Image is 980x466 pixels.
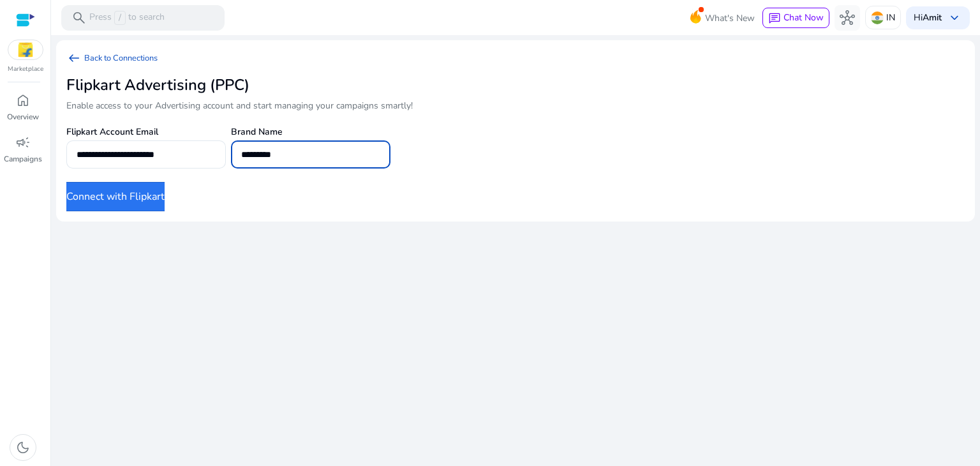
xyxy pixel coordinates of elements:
span: Chat Now [783,11,824,24]
p: Marketplace [8,64,43,74]
button: chatChat Now [762,8,829,28]
button: Connect with Flipkart [66,182,165,211]
h2: Flipkart Advertising (PPC) [66,76,665,94]
h5: Flipkart Account Email [66,127,226,138]
span: arrow_left_alt [66,50,82,66]
a: arrow_left_altBack to Connections [66,50,168,66]
img: in.svg [871,11,884,24]
b: Amit [923,11,942,24]
span: hub [840,10,855,26]
button: hub [835,5,860,31]
p: IN [886,6,895,29]
h5: Brand Name [231,127,390,138]
p: Enable access to your Advertising account and start managing your campaigns smartly! [66,99,665,123]
span: dark_mode [15,440,31,455]
span: What's New [705,7,755,29]
span: chat [768,12,781,25]
span: keyboard_arrow_down [947,10,962,26]
p: Overview [7,111,39,123]
span: home [15,93,31,108]
p: Hi [914,13,942,22]
p: Campaigns [4,153,42,165]
p: Press to search [89,11,165,25]
span: search [71,10,87,26]
img: flipkart.svg [8,40,43,59]
span: / [114,11,126,25]
span: campaign [15,135,31,150]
